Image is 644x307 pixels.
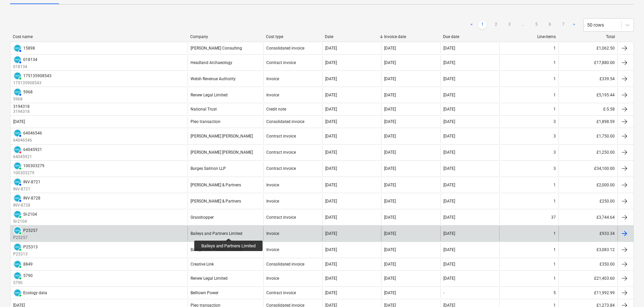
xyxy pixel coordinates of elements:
[191,134,253,139] div: [PERSON_NAME] [PERSON_NAME]
[23,163,44,168] div: 100303279
[14,179,21,185] img: xero.svg
[443,119,455,124] div: [DATE]
[553,247,556,252] div: 1
[13,145,22,154] div: Invoice has been synced with Xero and its status is currently DELETED
[14,261,21,268] img: xero.svg
[558,145,617,160] div: £1,250.00
[443,183,455,187] div: [DATE]
[546,21,554,29] a: Page 6
[23,73,52,78] div: 175135908543
[384,76,396,81] div: [DATE]
[23,46,35,51] div: 15898
[384,247,396,252] div: [DATE]
[570,21,578,29] a: Next page
[14,195,21,202] img: xero.svg
[23,180,40,184] div: INV-8721
[519,21,527,29] span: ...
[325,150,337,155] div: [DATE]
[13,226,22,235] div: Invoice has been synced with Xero and its status is currently PAID
[266,93,279,97] div: Invoice
[191,290,218,295] div: Belltown Power
[266,183,279,187] div: Invoice
[13,186,40,192] p: INV-8721
[191,262,214,267] div: Creative Link
[443,262,455,267] div: [DATE]
[14,244,21,250] img: xero.svg
[23,131,42,135] div: 64046546
[266,34,320,39] div: Cost type
[325,60,337,65] div: [DATE]
[13,170,44,176] p: 100303279
[266,215,296,220] div: Contract invoice
[443,247,455,252] div: [DATE]
[443,107,455,112] div: [DATE]
[325,262,337,267] div: [DATE]
[23,228,38,233] div: P25257
[505,21,513,29] a: Page 3
[23,245,38,249] div: P25313
[13,55,22,64] div: Invoice has been synced with Xero and its status is currently AUTHORISED
[558,243,617,257] div: £3,083.12
[443,215,455,220] div: [DATE]
[558,43,617,54] div: £1,062.50
[23,147,42,152] div: 64045921
[23,262,33,267] div: 8849
[13,235,38,241] p: P25257
[266,134,296,139] div: Contract invoice
[13,178,22,186] div: Invoice has been synced with Xero and its status is currently AUTHORISED
[610,275,644,307] iframe: Chat Widget
[266,150,296,155] div: Contract invoice
[558,194,617,208] div: £250.00
[13,194,22,203] div: Invoice has been synced with Xero and its status is currently AUTHORISED
[23,196,40,201] div: INV-8728
[559,21,567,29] a: Page 7
[553,46,556,51] div: 1
[558,71,617,86] div: £339.54
[191,199,241,204] div: [PERSON_NAME] & Partners
[443,231,455,236] div: [DATE]
[14,89,21,95] img: xero.svg
[558,104,617,115] div: £-5.58
[13,288,22,297] div: Invoice has been synced with Xero and its status is currently PAID
[266,199,279,204] div: Invoice
[561,34,615,39] div: Total
[191,76,236,81] div: Welsh Revenue Authority
[443,34,497,39] div: Due date
[325,183,337,187] div: [DATE]
[553,183,556,187] div: 1
[23,90,33,94] div: 5968
[13,104,30,109] div: 3194318
[443,134,455,139] div: [DATE]
[191,276,228,281] div: Renew Legal Limited
[384,262,396,267] div: [DATE]
[266,290,296,295] div: Contract invoice
[384,290,396,295] div: [DATE]
[266,46,304,51] div: Consolidated invoice
[478,21,486,29] a: Page 1 is your current page
[553,119,556,124] div: 3
[443,199,455,204] div: [DATE]
[13,88,22,96] div: Invoice has been synced with Xero and its status is currently AUTHORISED
[553,76,556,81] div: 1
[14,272,21,279] img: xero.svg
[553,231,556,236] div: 1
[443,166,455,171] div: [DATE]
[191,119,221,124] div: Pleo transaction
[13,280,33,286] p: 5790
[384,183,396,187] div: [DATE]
[191,215,214,220] div: Grasshopper
[13,80,52,86] p: 175135908543
[325,247,337,252] div: [DATE]
[558,210,617,224] div: £3,744.64
[13,154,42,160] p: 64045921
[191,60,232,65] div: Headland Archaeology
[266,166,296,171] div: Contract invoice
[13,260,22,269] div: Invoice has been synced with Xero and its status is currently PAID
[191,247,242,252] div: Baileys and Partners Limited
[553,150,556,155] div: 3
[325,46,337,51] div: [DATE]
[14,162,21,169] img: xero.svg
[266,76,279,81] div: Invoice
[13,96,33,102] p: 5968
[502,34,556,39] div: Line-items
